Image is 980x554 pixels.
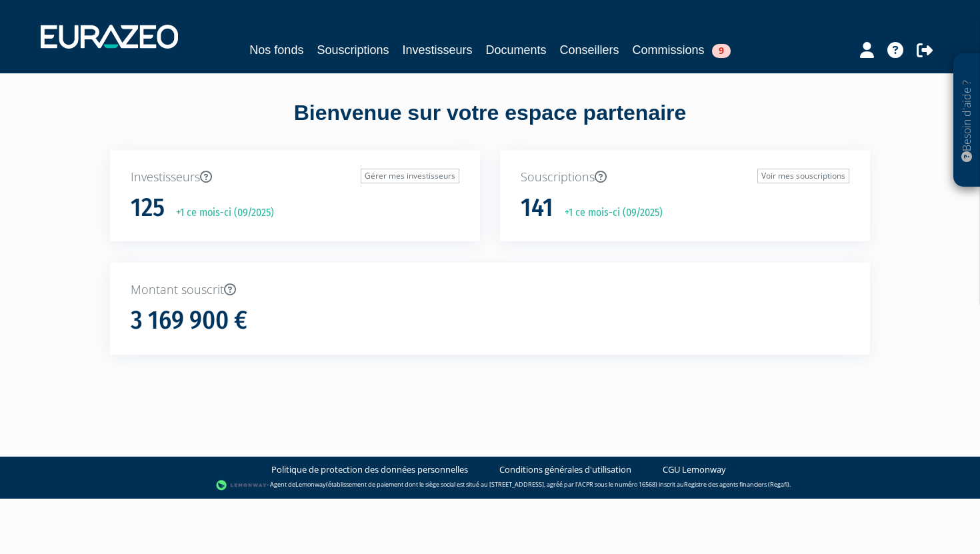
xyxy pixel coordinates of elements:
h1: 141 [521,194,553,222]
a: Nos fonds [249,41,303,59]
p: Souscriptions [521,169,849,186]
img: 1732889491-logotype_eurazeo_blanc_rvb.png [41,25,178,49]
p: +1 ce mois-ci (09/2025) [555,205,663,221]
img: logo-lemonway.png [216,479,267,492]
a: Documents [486,41,547,59]
p: Besoin d'aide ? [959,61,975,181]
a: Voir mes souscriptions [757,169,849,183]
div: Bienvenue sur votre espace partenaire [100,98,880,150]
a: Conseillers [560,41,619,59]
a: Lemonway [295,480,326,489]
a: Politique de protection des données personnelles [271,463,468,476]
a: CGU Lemonway [663,463,726,476]
a: Souscriptions [317,41,389,59]
p: +1 ce mois-ci (09/2025) [167,205,274,221]
p: Investisseurs [131,169,459,186]
div: - Agent de (établissement de paiement dont le siège social est situé au [STREET_ADDRESS], agréé p... [13,479,967,492]
span: 9 [712,44,731,58]
a: Investisseurs [402,41,472,59]
p: Montant souscrit [131,281,849,299]
a: Commissions9 [633,41,731,59]
a: Registre des agents financiers (Regafi) [684,480,789,489]
h1: 125 [131,194,165,222]
h1: 3 169 900 € [131,307,247,335]
a: Gérer mes investisseurs [361,169,459,183]
a: Conditions générales d'utilisation [499,463,631,476]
